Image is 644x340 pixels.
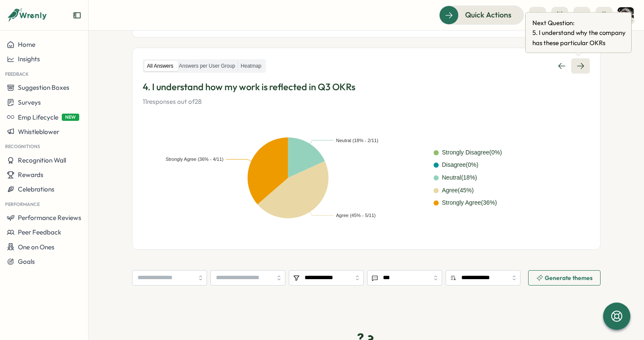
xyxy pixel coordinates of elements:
[18,128,59,136] span: Whistleblower
[545,275,592,281] span: Generate themes
[336,213,376,218] text: Agree (45% - 5/11)
[18,228,61,236] span: Peer Feedback
[336,138,378,143] text: Neutral (18% - 2/11)
[18,257,35,266] span: Goals
[532,28,635,48] span: 5 . I understand why the company has these particular OKRs
[18,243,55,251] span: One on Ones
[18,113,58,121] span: Emp Lifecycle
[176,61,238,71] label: Answers per User Group
[618,7,634,23] img: Iryna Skasko
[62,114,79,121] span: NEW
[442,173,477,183] div: Neutral ( 18 %)
[442,160,479,170] div: Disagree ( 0 %)
[18,185,55,193] span: Celebrations
[73,11,81,20] button: Expand sidebar
[532,18,635,28] span: Next Question:
[143,80,590,94] p: 4. I understand how my work is reflected in Q3 OKRs
[18,40,35,49] span: Home
[18,83,69,91] span: Suggestion Boxes
[238,61,264,71] label: Heatmap
[18,55,40,63] span: Insights
[144,61,176,71] label: All Answers
[442,186,474,195] div: Agree ( 45 %)
[528,270,601,286] button: Generate themes
[18,156,66,164] span: Recognition Wall
[18,98,41,106] span: Surveys
[18,171,43,179] span: Rewards
[143,97,590,106] p: 11 responses out of 28
[465,9,512,20] span: Quick Actions
[439,6,524,24] button: Quick Actions
[442,148,502,157] div: Strongly Disagree ( 0 %)
[166,157,224,162] text: Strongly Agree (36% - 4/11)
[442,198,497,208] div: Strongly Agree ( 36 %)
[18,214,81,222] span: Performance Reviews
